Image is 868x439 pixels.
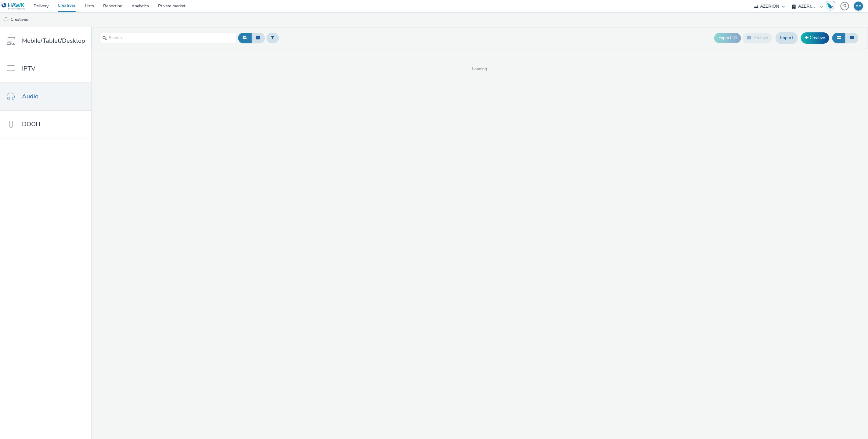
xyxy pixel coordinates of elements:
span: Mobile/Tablet/Desktop [22,36,85,45]
img: undefined Logo [2,2,25,10]
button: Grid [832,33,845,43]
img: Hawk Academy [826,1,835,11]
a: Hawk Academy [826,1,837,11]
div: AA [855,2,862,11]
img: audio [3,17,9,23]
button: Table [845,33,859,43]
a: Import [776,32,798,44]
span: DOOH [22,120,40,129]
a: Creative [801,32,829,43]
button: Archive [743,33,772,43]
input: Search... [99,33,237,43]
span: IPTV [22,64,35,73]
button: Export ID [714,33,741,43]
span: Audio [22,92,38,101]
span: Loading [91,66,868,72]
